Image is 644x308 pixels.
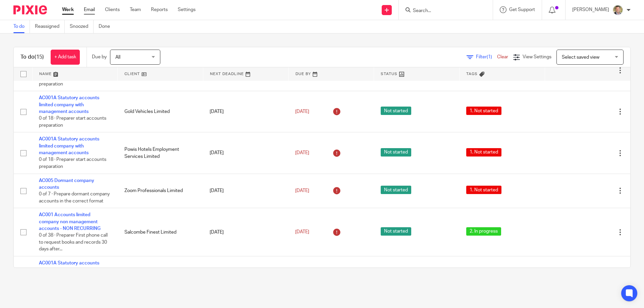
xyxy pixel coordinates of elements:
[612,5,623,15] img: High%20Res%20Andrew%20Price%20Accountants_Poppy%20Jakes%20photography-1118.jpg
[572,6,609,13] p: [PERSON_NAME]
[118,208,203,256] td: Salcombe Finest Limited
[295,150,309,155] span: [DATE]
[466,148,501,157] span: 1. Not started
[497,55,508,59] a: Clear
[203,208,288,256] td: [DATE]
[295,188,309,193] span: [DATE]
[203,256,288,298] td: [DATE]
[295,109,309,114] span: [DATE]
[115,55,120,60] span: All
[39,137,99,155] a: AC001A Statutory accounts limited company with management accounts
[476,55,497,59] span: Filter
[203,132,288,174] td: [DATE]
[381,107,411,115] span: Not started
[466,227,501,236] span: 2. In progress
[130,6,141,13] a: Team
[562,55,599,60] span: Select saved view
[39,116,106,128] span: 0 of 18 · Preparer start accounts preparation
[39,233,108,252] span: 0 of 38 · Preparer First phone call to request books and records 30 days after...
[151,6,168,13] a: Reports
[84,6,95,13] a: Email
[523,55,551,59] span: View Settings
[118,174,203,208] td: Zoom Professionals Limited
[509,7,535,12] span: Get Support
[39,96,99,114] a: AC001A Statutory accounts limited company with management accounts
[39,212,101,231] a: AC001 Accounts limited company non management accounts - NON RECURRING
[295,230,309,234] span: [DATE]
[466,186,501,194] span: 1. Not started
[51,50,80,65] a: + Add task
[99,20,115,33] a: Done
[412,8,473,14] input: Search
[203,174,288,208] td: [DATE]
[35,54,44,60] span: (15)
[39,178,94,190] a: AC005 Dormant company accounts
[178,6,196,13] a: Settings
[35,20,65,33] a: Reassigned
[39,192,110,203] span: 0 of 7 · Prepare dormant company accounts in the correct format
[466,107,501,115] span: 1. Not started
[62,6,74,13] a: Work
[466,72,478,76] span: Tags
[118,256,203,298] td: Powis Hotels Employment Services Limited
[203,91,288,132] td: [DATE]
[487,55,492,59] span: (1)
[70,20,94,33] a: Snoozed
[381,148,411,157] span: Not started
[118,91,203,132] td: Gold Vehicles Limited
[13,20,30,33] a: To do
[13,5,47,14] img: Pixie
[381,227,411,236] span: Not started
[39,158,106,169] span: 0 of 18 · Preparer start accounts preparation
[92,54,107,60] p: Due by
[105,6,120,13] a: Clients
[20,54,44,61] h1: To do
[118,132,203,174] td: Powis Hotels Employment Services Limited
[381,186,411,194] span: Not started
[39,261,99,279] a: AC001A Statutory accounts limited company with management accounts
